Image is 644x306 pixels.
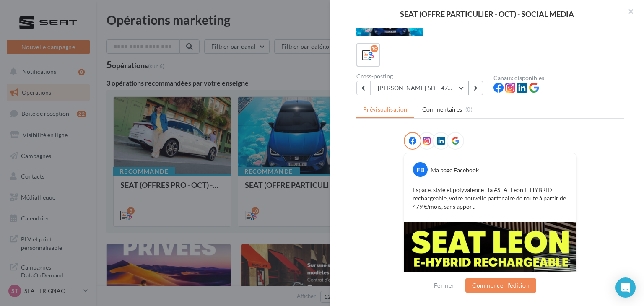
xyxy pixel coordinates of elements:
div: FB [413,162,428,177]
button: Commencer l'édition [465,278,536,293]
span: Commentaires [422,105,462,114]
div: 10 [371,45,378,52]
button: [PERSON_NAME] 5D - 479€ [371,81,469,95]
div: Ma page Facebook [431,166,479,174]
div: Canaux disponibles [493,75,624,81]
div: SEAT (OFFRE PARTICULIER - OCT) - SOCIAL MEDIA [343,10,631,18]
div: Open Intercom Messenger [615,277,636,298]
div: Cross-posting [356,73,487,79]
p: Espace, style et polyvalence : la #SEATLeon E-HYBRID rechargeable, votre nouvelle partenaire de r... [413,186,568,211]
span: (0) [465,106,473,113]
button: Fermer [431,280,457,290]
